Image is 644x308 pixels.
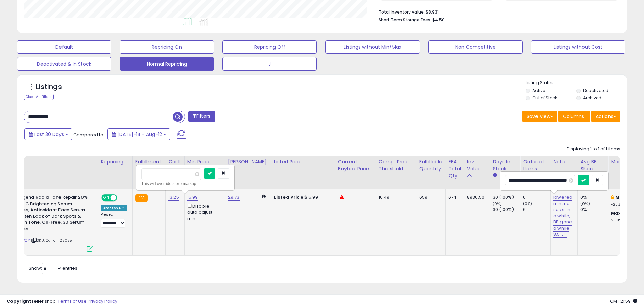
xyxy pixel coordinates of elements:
label: Archived [583,95,601,101]
span: Show: entries [29,265,77,271]
div: Current Buybox Price [338,158,373,172]
span: ON [102,195,111,201]
div: 30 (100%) [493,207,520,213]
div: Cost [168,158,182,165]
div: 6 [523,194,550,200]
a: lowered min, no sales in a while, BB gone a while 8.5.JH [553,194,572,238]
span: [DATE]-14 - Aug-12 [117,131,162,138]
button: Repricing Off [222,40,317,54]
a: 15.99 [187,194,198,201]
span: Columns [563,113,584,120]
h5: Listings [36,82,62,92]
div: $15.99 [274,194,330,200]
div: Comp. Price Threshold [379,158,413,172]
div: 674 [448,194,459,200]
button: Filters [188,111,215,122]
button: Last 30 Days [24,128,72,140]
small: (0%) [493,201,502,206]
p: Listing States: [526,80,627,86]
div: 0% [580,207,608,213]
label: Deactivated [583,88,609,93]
div: Listed Price [274,158,332,165]
div: seller snap | | [7,298,117,305]
span: Last 30 Days [34,131,64,138]
b: Max: [611,210,623,216]
span: Compared to: [73,132,104,138]
small: (0%) [523,201,532,206]
span: 2025-09-12 21:59 GMT [610,298,637,304]
div: 30 (100%) [493,194,520,200]
button: Listings without Cost [531,40,625,54]
div: This will override store markup [141,180,229,187]
b: Min: [615,194,625,200]
button: J [222,57,317,71]
button: Default [17,40,111,54]
div: Min Price [187,158,222,165]
div: Note [553,158,575,165]
b: Short Term Storage Fees: [379,17,431,23]
div: Repricing [101,158,129,165]
div: 8930.50 [467,194,484,200]
b: Listed Price: [274,194,305,200]
div: Ordered Items [523,158,548,172]
button: Repricing On [120,40,214,54]
button: Save View [522,111,557,122]
button: Normal Repricing [120,57,214,71]
li: $8,931 [379,7,615,16]
div: Fulfillment [135,158,163,165]
div: Amazon AI * [101,205,127,211]
a: Terms of Use [58,298,87,304]
div: Inv. value [467,158,487,172]
button: Listings without Min/Max [325,40,420,54]
b: Total Inventory Value: [379,9,425,15]
small: FBA [135,194,148,202]
div: Avg BB Share [580,158,605,172]
div: Days In Stock [493,158,517,172]
small: (0%) [580,201,590,206]
button: [DATE]-14 - Aug-12 [107,128,170,140]
button: Actions [591,111,620,122]
div: Preset: [101,212,127,228]
a: 13.25 [168,194,179,201]
button: Columns [558,111,590,122]
div: 10.49 [379,194,411,200]
div: Clear All Filters [24,94,54,100]
span: | SKU: Carlo - 23035 [31,238,72,243]
span: $4.50 [432,17,445,23]
button: Deactivated & In Stock [17,57,111,71]
a: Privacy Policy [88,298,117,304]
b: Neutrogena Rapid Tone Repair 20% Vitamin C Brightening Serum Capsules, Antioxidant Face Serum to ... [6,194,89,234]
button: Non Competitive [428,40,523,54]
a: 29.73 [228,194,240,201]
div: [PERSON_NAME] [228,158,268,165]
div: Displaying 1 to 1 of 1 items [567,146,620,152]
span: OFF [116,195,127,201]
label: Out of Stock [532,95,557,101]
div: 0% [580,194,608,200]
div: FBA Total Qty [448,158,461,180]
strong: Copyright [7,298,31,304]
label: Active [532,88,545,93]
div: Fulfillable Quantity [419,158,443,172]
small: Days In Stock. [493,172,497,179]
div: Disable auto adjust min [187,202,220,222]
div: 659 [419,194,440,200]
div: 6 [523,207,550,213]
